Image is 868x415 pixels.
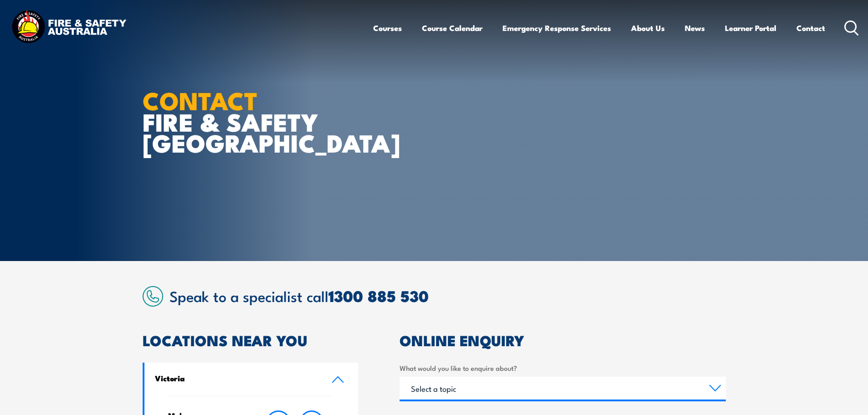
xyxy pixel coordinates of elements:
a: Victoria [144,363,359,396]
a: Emergency Response Services [503,16,611,40]
h2: LOCATIONS NEAR YOU [143,333,359,346]
h1: FIRE & SAFETY [GEOGRAPHIC_DATA] [143,89,368,153]
a: 1300 885 530 [329,283,429,307]
h2: Speak to a specialist call [169,287,726,304]
a: News [685,16,705,40]
a: Learner Portal [725,16,776,40]
a: Contact [796,16,825,40]
a: Courses [373,16,402,40]
strong: CONTACT [143,81,258,118]
label: What would you like to enquire about? [400,363,726,373]
h4: Victoria [155,373,318,383]
a: About Us [631,16,665,40]
a: Course Calendar [422,16,483,40]
h2: ONLINE ENQUIRY [400,333,726,346]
